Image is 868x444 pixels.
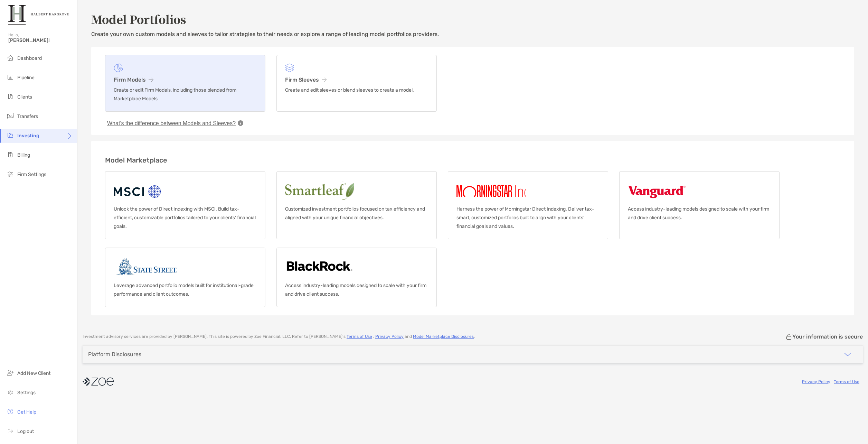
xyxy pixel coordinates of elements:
a: VanguardAccess industry-leading models designed to scale with your firm and drive client success. [619,171,780,239]
img: Zoe Logo [8,3,69,28]
a: Privacy Policy [802,379,830,384]
span: Investing [17,133,39,139]
span: [PERSON_NAME]! [8,37,73,43]
p: Harness the power of Morningstar Direct Indexing. Deliver tax-smart, customized portfolios built ... [456,205,600,231]
h3: Firm Sleeves [285,76,428,83]
img: dashboard icon [6,54,15,62]
img: logout icon [6,427,15,435]
h3: Firm Models [114,76,257,83]
a: State streetLeverage advanced portfolio models built for institutional-grade performance and clie... [105,248,265,307]
img: settings icon [6,388,15,396]
span: Billing [17,152,30,158]
a: Terms of Use [834,379,859,384]
button: What’s the difference between Models and Sleeves? [105,120,238,127]
img: MSCI [114,180,162,202]
img: firm-settings icon [6,170,15,178]
img: Morningstar [456,180,553,202]
img: company logo [83,374,114,389]
p: Create or edit Firm Models, including those blended from Marketplace Models [114,86,257,103]
h3: Model Marketplace [105,156,840,164]
span: Log out [17,428,34,434]
a: BlackrockAccess industry-leading models designed to scale with your firm and drive client success. [276,248,437,307]
img: get-help icon [6,407,15,416]
span: Get Help [17,409,36,415]
span: Clients [17,94,32,100]
img: Vanguard [628,180,686,202]
a: Firm ModelsCreate or edit Firm Models, including those blended from Marketplace Models [105,55,265,112]
img: billing icon [6,150,15,159]
img: add_new_client icon [6,369,15,377]
p: Access industry-leading models designed to scale with your firm and drive client success. [285,281,428,298]
img: transfers icon [6,112,15,120]
p: Investment advisory services are provided by [PERSON_NAME] . This site is powered by Zoe Financia... [83,334,475,339]
a: Terms of Use [347,334,372,339]
img: Smartleaf [285,180,412,202]
a: SmartleafCustomized investment portfolios focused on tax efficiency and aligned with your unique ... [276,171,437,239]
img: State street [114,256,180,278]
a: MorningstarHarness the power of Morningstar Direct Indexing. Deliver tax-smart, customized portfo... [448,171,608,239]
p: Access industry-leading models designed to scale with your firm and drive client success. [628,205,771,222]
span: Transfers [17,113,38,119]
a: Firm SleevesCreate and edit sleeves or blend sleeves to create a model. [276,55,437,112]
a: Privacy Policy [375,334,404,339]
p: Unlock the power of Direct Indexing with MSCI. Build tax-efficient, customizable portfolios tailo... [114,205,257,231]
span: Settings [17,390,36,396]
span: Add New Client [17,370,50,376]
p: Your information is secure [792,333,863,340]
span: Firm Settings [17,172,46,177]
a: MSCIUnlock the power of Direct Indexing with MSCI. Build tax-efficient, customizable portfolios t... [105,171,265,239]
p: Customized investment portfolios focused on tax efficiency and aligned with your unique financial... [285,205,428,222]
p: Create and edit sleeves or blend sleeves to create a model. [285,86,428,94]
p: Create your own custom models and sleeves to tailor strategies to their needs or explore a range ... [91,30,854,38]
div: Platform Disclosures [88,351,141,358]
img: Blackrock [285,256,354,278]
h2: Model Portfolios [91,11,854,27]
p: Leverage advanced portfolio models built for institutional-grade performance and client outcomes. [114,281,257,298]
img: investing icon [6,131,15,139]
a: Model Marketplace Disclosures [413,334,474,339]
img: clients icon [6,92,15,101]
span: Pipeline [17,75,35,81]
img: pipeline icon [6,73,15,81]
span: Dashboard [17,55,42,61]
img: icon arrow [843,350,852,359]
